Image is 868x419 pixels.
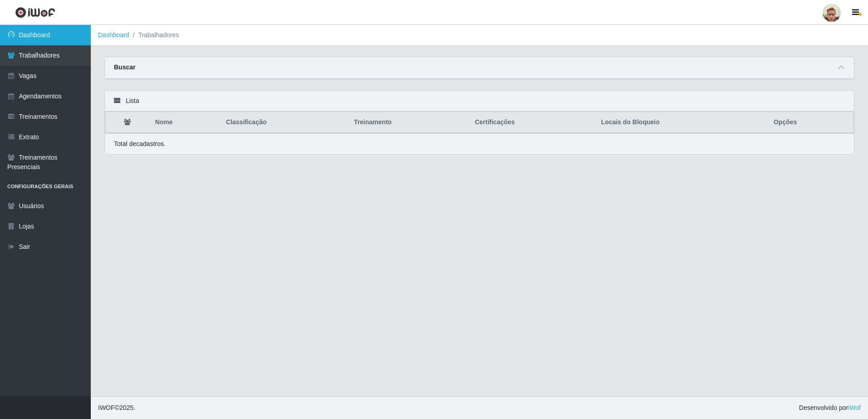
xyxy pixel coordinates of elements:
[98,31,129,39] a: Dashboard
[98,403,135,413] span: © 2025 .
[91,25,868,46] nav: breadcrumb
[15,7,55,18] img: CoreUI Logo
[114,139,166,149] p: Total de cadastros.
[98,404,115,411] span: IWOF
[105,91,854,112] div: Lista
[768,112,853,133] th: Opções
[150,112,221,133] th: Nome
[848,404,861,411] a: iWof
[349,112,469,133] th: Treinamento
[469,112,596,133] th: Certificações
[221,112,349,133] th: Classificação
[799,403,861,413] span: Desenvolvido por
[129,30,179,40] li: Trabalhadores
[114,63,135,71] strong: Buscar
[596,112,768,133] th: Locais do Bloqueio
